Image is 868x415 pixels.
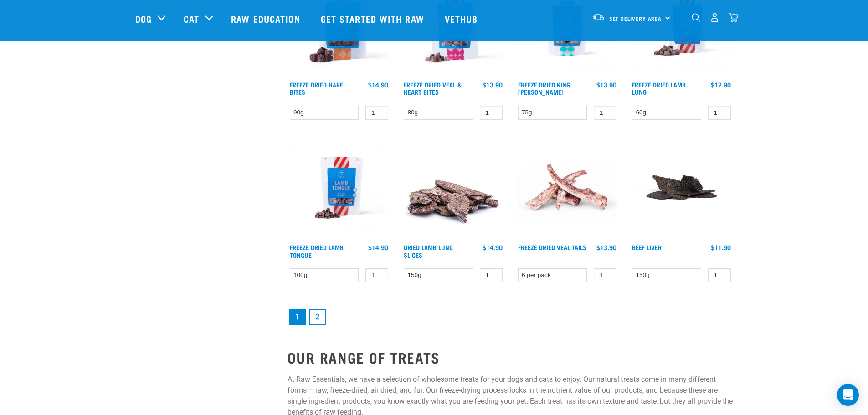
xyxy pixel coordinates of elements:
[288,136,391,240] img: RE Product Shoot 2023 Nov8575
[404,246,453,256] a: Dried Lamb Lung Slices
[592,13,605,21] img: van-moving.png
[365,268,388,282] input: 1
[288,307,733,327] nav: pagination
[711,81,731,88] div: $12.90
[288,349,733,365] h2: OUR RANGE OF TREATS
[483,244,503,251] div: $14.90
[436,0,489,37] a: Vethub
[708,268,731,282] input: 1
[135,12,152,26] a: Dog
[483,81,503,88] div: $13.90
[365,106,388,120] input: 1
[184,12,199,26] a: Cat
[401,136,505,240] img: 1303 Lamb Lung Slices 01
[290,246,344,256] a: Freeze Dried Lamb Tongue
[594,106,616,120] input: 1
[516,136,619,240] img: FD Veal Tail White Background
[518,246,586,249] a: Freeze Dried Veal Tails
[309,309,326,325] a: Goto page 2
[729,13,738,22] img: home-icon@2x.png
[632,83,686,93] a: Freeze Dried Lamb Lung
[632,246,662,249] a: Beef Liver
[368,81,388,88] div: $14.90
[609,17,662,20] span: Set Delivery Area
[518,83,570,93] a: Freeze Dried King [PERSON_NAME]
[289,309,306,325] a: Page 1
[630,136,733,240] img: Beef Liver
[692,13,700,22] img: home-icon-1@2x.png
[596,81,616,88] div: $13.90
[708,106,731,120] input: 1
[222,0,311,37] a: Raw Education
[480,106,503,120] input: 1
[837,384,859,406] div: Open Intercom Messenger
[711,244,731,251] div: $11.90
[594,268,616,282] input: 1
[710,13,719,22] img: user.png
[290,83,343,93] a: Freeze Dried Hare Bites
[368,244,388,251] div: $14.90
[480,268,503,282] input: 1
[404,83,462,93] a: Freeze Dried Veal & Heart Bites
[312,0,436,37] a: Get started with Raw
[596,244,616,251] div: $13.90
